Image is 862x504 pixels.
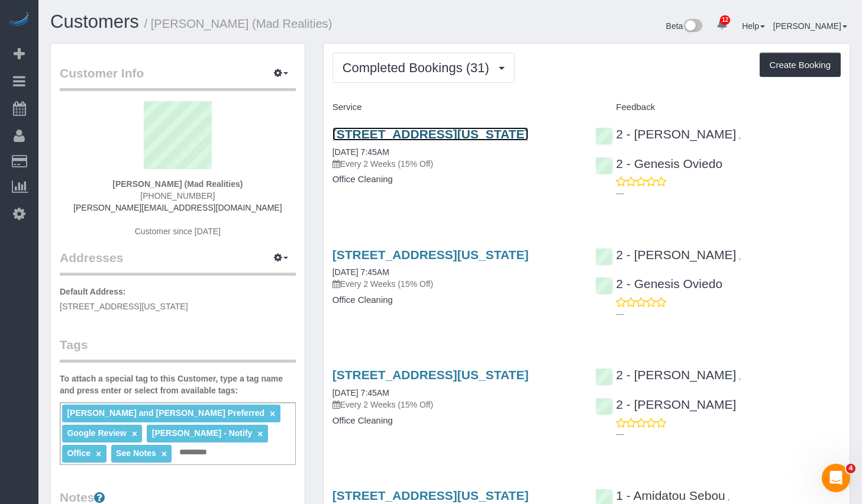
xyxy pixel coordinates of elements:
[595,102,841,112] h4: Feedback
[73,203,282,212] a: [PERSON_NAME][EMAIL_ADDRESS][DOMAIN_NAME]
[616,308,841,320] p: ---
[720,15,730,25] span: 12
[343,60,495,75] span: Completed Bookings (31)
[96,449,101,459] a: ×
[152,428,253,438] span: [PERSON_NAME] - Notify
[666,21,703,31] a: Beta
[67,408,264,418] span: [PERSON_NAME] and [PERSON_NAME] Preferred
[7,12,31,28] img: Automaid Logo
[595,398,736,411] a: 2 - [PERSON_NAME]
[595,127,736,141] a: 2 - [PERSON_NAME]
[67,448,91,458] span: Office
[332,388,389,398] a: [DATE] 7:45AM
[760,53,841,77] button: Create Booking
[822,464,850,492] iframe: Intercom live chat
[270,409,275,419] a: ×
[132,429,137,439] a: ×
[60,286,126,298] label: Default Address:
[116,448,156,458] span: See Notes
[140,191,215,201] span: [PHONE_NUMBER]
[683,19,702,34] img: New interface
[332,416,578,426] h4: Office Cleaning
[595,489,725,502] a: 1 - Amidatou Sebou
[332,102,578,112] h4: Service
[332,399,578,411] p: Every 2 Weeks (15% Off)
[257,429,263,439] a: ×
[332,368,529,382] a: [STREET_ADDRESS][US_STATE]
[60,336,296,363] legend: Tags
[112,179,243,189] strong: [PERSON_NAME] (Mad Realities)
[595,368,736,382] a: 2 - [PERSON_NAME]
[332,489,529,502] a: [STREET_ADDRESS][US_STATE]
[332,278,578,290] p: Every 2 Weeks (15% Off)
[60,302,188,311] span: [STREET_ADDRESS][US_STATE]
[742,21,765,31] a: Help
[332,295,578,305] h4: Office Cleaning
[773,21,847,31] a: [PERSON_NAME]
[135,227,221,236] span: Customer since [DATE]
[738,371,741,381] span: ,
[616,428,841,440] p: ---
[144,17,332,30] small: / [PERSON_NAME] (Mad Realities)
[846,464,855,473] span: 4
[738,251,741,261] span: ,
[332,53,515,83] button: Completed Bookings (31)
[332,127,529,141] a: [STREET_ADDRESS][US_STATE]
[60,373,296,396] label: To attach a special tag to this Customer, type a tag name and press enter or select from availabl...
[616,188,841,199] p: ---
[595,157,722,170] a: 2 - Genesis Oviedo
[60,64,296,91] legend: Customer Info
[50,11,139,32] a: Customers
[595,277,722,290] a: 2 - Genesis Oviedo
[595,248,736,261] a: 2 - [PERSON_NAME]
[728,492,730,502] span: ,
[162,449,167,459] a: ×
[332,267,389,277] a: [DATE] 7:45AM
[67,428,126,438] span: Google Review
[332,175,578,185] h4: Office Cleaning
[711,12,734,38] a: 12
[332,158,578,170] p: Every 2 Weeks (15% Off)
[332,248,529,261] a: [STREET_ADDRESS][US_STATE]
[738,131,741,140] span: ,
[332,147,389,157] a: [DATE] 7:45AM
